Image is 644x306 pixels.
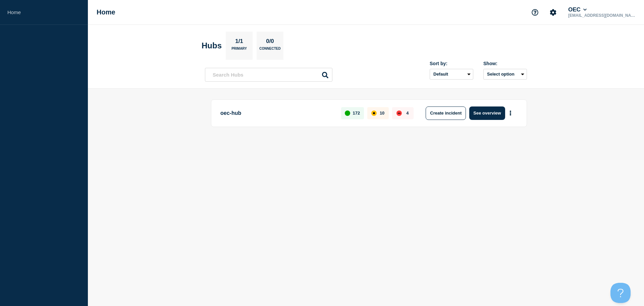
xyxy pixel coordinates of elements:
[430,61,473,66] div: Sort by:
[483,69,527,80] button: Select option
[426,106,466,120] button: Create incident
[97,8,115,16] h1: Home
[205,68,332,82] input: Search Hubs
[231,47,247,54] p: Primary
[430,69,473,80] select: Sort by
[567,6,588,13] button: OEC
[371,111,377,116] div: affected
[567,13,637,18] p: [EMAIL_ADDRESS][DOMAIN_NAME]
[483,61,527,66] div: Show:
[259,47,280,54] p: Connected
[546,5,560,19] button: Account settings
[506,107,515,119] button: More actions
[469,106,505,120] button: See overview
[610,283,631,303] iframe: Help Scout Beacon - Open
[202,41,222,50] h2: Hubs
[264,38,277,47] p: 0/0
[220,106,333,120] p: oec-hub
[396,111,402,116] div: down
[380,111,384,116] p: 10
[406,111,409,116] p: 4
[528,5,542,19] button: Support
[345,111,350,116] div: up
[353,111,360,116] p: 172
[233,38,246,47] p: 1/1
